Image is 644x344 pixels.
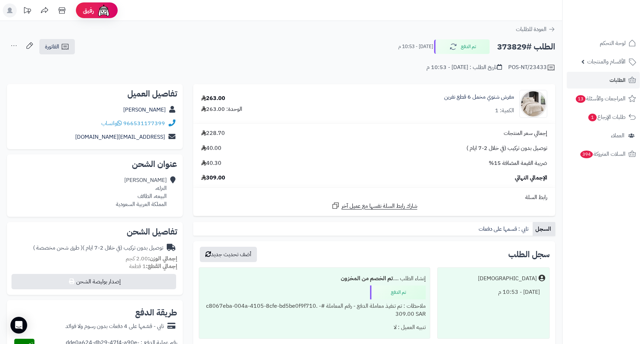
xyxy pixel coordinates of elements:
[567,109,640,125] a: طلبات الإرجاع1
[476,222,533,236] a: تابي : قسمها على دفعات
[567,127,640,144] a: العملاء
[567,72,640,89] a: الطلبات
[588,112,626,122] span: طلبات الإرجاع
[201,144,221,152] span: 40.00
[508,250,550,259] h3: سجل الطلب
[398,43,433,50] small: [DATE] - 10:53 م
[13,90,177,98] h2: تفاصيل العميل
[489,159,547,167] span: ضريبة القيمة المضافة 15%
[580,149,626,159] span: السلات المتروكة
[75,133,165,141] a: [EMAIL_ADDRESS][DOMAIN_NAME]
[18,3,36,19] a: تحديثات المنصة
[65,322,164,330] div: تابي - قسّمها على 4 دفعات بدون رسوم ولا فوائد
[201,174,225,182] span: 309.00
[567,90,640,107] a: المراجعات والأسئلة13
[200,247,257,262] button: أضف تحديث جديد
[567,146,640,162] a: السلات المتروكة394
[201,159,221,167] span: 40.30
[11,274,176,289] button: إصدار بوليصة الشحن
[508,63,555,72] div: POS-NT/23433
[45,43,59,51] span: الفاتورة
[533,222,555,236] a: السجل
[83,6,94,15] span: رفيق
[434,39,490,54] button: تم الدفع
[123,119,165,128] a: 966531177399
[575,94,626,104] span: المراجعات والأسئلة
[341,202,417,210] span: شارك رابط السلة نفسها مع عميل آخر
[442,285,545,299] div: [DATE] - 10:53 م
[203,299,426,321] div: ملاحظات : تم تنفيذ معاملة الدفع - رقم المعاملة #c8067eba-004a-4105-8cfe-bd5be0f9f710. - 309.00 SAR
[331,201,417,210] a: شارك رابط السلة نفسها مع عميل آخر
[520,90,547,118] img: 1732454087-110202020170-90x90.jpg
[13,160,177,168] h2: عنوان الشحن
[148,254,177,263] strong: إجمالي الوزن:
[587,57,626,67] span: الأقسام والمنتجات
[97,3,111,17] img: ai-face.png
[588,114,597,122] span: 1
[504,129,547,137] span: إجمالي سعر المنتجات
[33,244,163,252] div: توصيل بدون تركيب (في خلال 2-7 ايام )
[497,40,555,54] h2: الطلب #373829
[123,106,166,114] a: [PERSON_NAME]
[610,75,626,85] span: الطلبات
[370,285,426,299] div: تم الدفع
[10,317,27,334] div: Open Intercom Messenger
[466,144,547,152] span: توصيل بدون تركيب (في خلال 2-7 ايام )
[203,321,426,334] div: تنبيه العميل : لا
[101,119,122,128] a: واتساب
[597,14,637,29] img: logo-2.png
[516,25,555,33] a: العودة للطلبات
[196,193,552,201] div: رابط السلة
[575,95,586,103] span: 13
[146,262,177,270] strong: إجمالي القطع:
[495,107,514,115] div: الكمية: 1
[567,35,640,52] a: لوحة التحكم
[33,244,83,252] span: ( طرق شحن مخصصة )
[341,274,393,283] b: تم الخصم من المخزون
[201,94,225,102] div: 263.00
[515,174,547,182] span: الإجمالي النهائي
[580,151,593,159] span: 394
[129,262,177,270] small: 1 قطعة
[39,39,75,54] a: الفاتورة
[13,228,177,236] h2: تفاصيل الشحن
[135,308,177,317] h2: طريقة الدفع
[516,25,547,33] span: العودة للطلبات
[444,93,514,101] a: مفرش شتوي مخمل 6 قطع نفرين
[126,254,177,263] small: 2.00 كجم
[600,38,626,48] span: لوحة التحكم
[203,272,426,285] div: إنشاء الطلب ....
[611,131,625,140] span: العملاء
[201,129,225,137] span: 228.70
[478,275,537,283] div: [DEMOGRAPHIC_DATA]
[116,176,167,208] div: [PERSON_NAME] النزله، البيعه، الطائف المملكة العربية السعودية
[426,63,502,71] div: تاريخ الطلب : [DATE] - 10:53 م
[201,105,242,113] div: الوحدة: 263.00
